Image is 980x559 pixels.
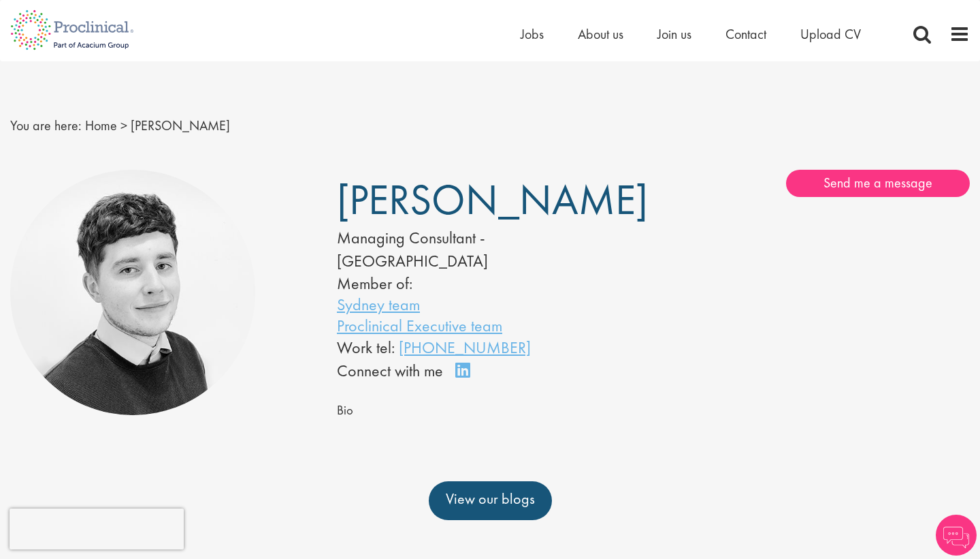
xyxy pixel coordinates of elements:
a: Sydney team [337,294,420,315]
label: Member of: [337,273,412,294]
a: View our blogs [429,481,552,519]
img: Mark Ross [10,170,255,415]
a: Send me a message [786,170,970,197]
span: > [120,117,127,134]
span: Bio [337,402,353,419]
a: Upload CV [800,25,861,43]
iframe: reCAPTCHA [10,509,184,549]
a: breadcrumb link [85,117,117,134]
a: About us [578,25,623,43]
span: [PERSON_NAME] [131,117,230,134]
a: [PHONE_NUMBER] [399,337,531,358]
div: Managing Consultant - [GEOGRAPHIC_DATA] [337,226,612,273]
a: Join us [657,25,691,43]
a: Proclinical Executive team [337,315,502,336]
span: [PERSON_NAME] [337,172,648,227]
span: You are here: [10,117,82,134]
a: Contact [725,25,766,43]
a: Jobs [521,25,544,43]
img: Chatbot [936,515,977,556]
span: Work tel: [337,337,395,358]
